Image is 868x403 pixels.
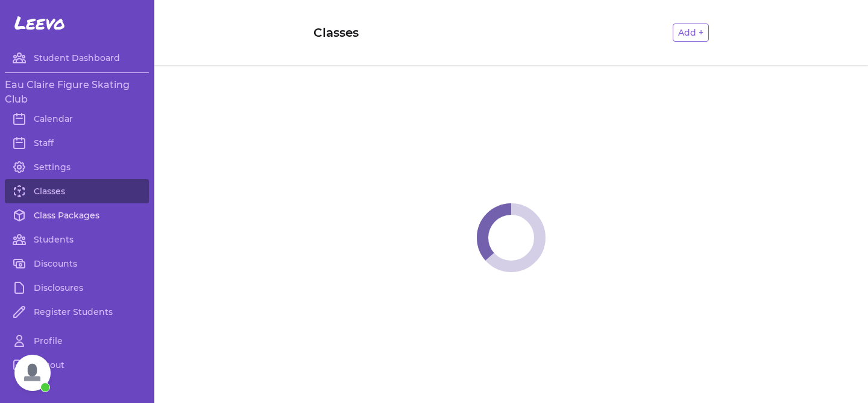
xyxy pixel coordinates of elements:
[5,276,149,300] a: Disclosures
[5,155,149,179] a: Settings
[5,329,149,353] a: Profile
[5,300,149,324] a: Register Students
[14,12,65,34] span: Leevo
[5,78,149,107] h3: Eau Claire Figure Skating Club
[5,353,149,377] a: Logout
[5,179,149,203] a: Classes
[5,107,149,131] a: Calendar
[5,203,149,227] a: Class Packages
[5,131,149,155] a: Staff
[5,227,149,252] a: Students
[673,24,709,42] button: Add +
[5,46,149,70] a: Student Dashboard
[14,355,51,391] div: Open chat
[5,252,149,276] a: Discounts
